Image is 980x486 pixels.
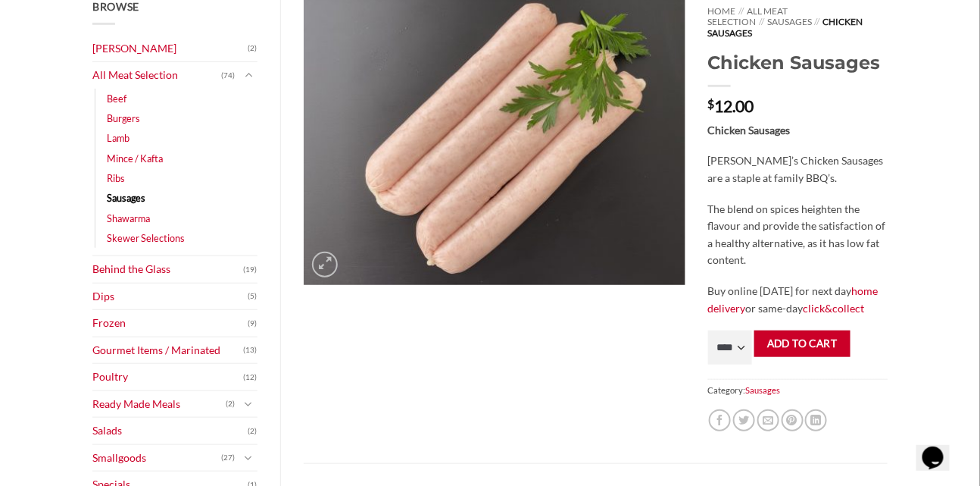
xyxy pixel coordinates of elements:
[92,36,248,62] a: [PERSON_NAME]
[107,209,150,228] a: Shawarma
[107,188,145,208] a: Sausages
[815,16,820,27] span: //
[708,284,879,315] a: home delivery
[92,337,244,364] a: Gourmet Items / Marinated
[708,98,715,110] span: $
[92,256,244,283] a: Behind the Glass
[708,152,888,187] p: [PERSON_NAME]’s Chicken Sausages are a staple at family BBQ’s.
[92,62,222,89] a: All Meat Selection
[708,96,754,115] bdi: 12.00
[746,385,781,395] a: Sausages
[708,5,788,27] a: All Meat Selection
[916,425,965,471] iframe: chat widget
[312,252,338,277] a: Zoom
[239,450,257,466] button: Toggle
[244,259,257,281] span: (19)
[222,447,236,469] span: (27)
[757,409,779,431] a: Email to a Friend
[92,310,248,337] a: Frozen
[107,108,140,128] a: Burgers
[248,312,257,335] span: (9)
[92,391,226,418] a: Ready Made Meals
[708,16,863,38] span: Chicken Sausages
[92,284,248,310] a: Dips
[709,409,731,431] a: Share on Facebook
[222,64,236,87] span: (74)
[248,37,257,60] span: (2)
[92,364,244,390] a: Poultry
[738,5,744,17] span: //
[708,283,888,317] p: Buy online [DATE] for next day or same-day
[107,168,125,188] a: Ribs
[708,201,888,269] p: The blend on spices heighten the flavour and provide the satisfaction of a healthy alternative, a...
[248,285,257,308] span: (5)
[733,409,755,431] a: Share on Twitter
[759,16,764,27] span: //
[754,331,850,357] button: Add to cart
[107,89,126,108] a: Beef
[805,409,827,431] a: Share on LinkedIn
[239,396,257,412] button: Toggle
[708,5,736,17] a: Home
[708,124,791,136] strong: Chicken Sausages
[244,339,257,362] span: (13)
[92,445,222,472] a: Smallgoods
[708,51,888,74] h1: Chicken Sausages
[708,379,888,401] span: Category:
[107,228,185,248] a: Skewer Selections
[107,149,163,168] a: Mince / Kafta
[226,393,236,415] span: (2)
[782,409,804,431] a: Pin on Pinterest
[248,420,257,443] span: (2)
[239,67,257,84] button: Toggle
[804,302,865,315] a: click&collect
[244,366,257,389] span: (12)
[767,16,812,27] a: Sausages
[92,418,248,444] a: Salads
[107,128,130,148] a: Lamb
